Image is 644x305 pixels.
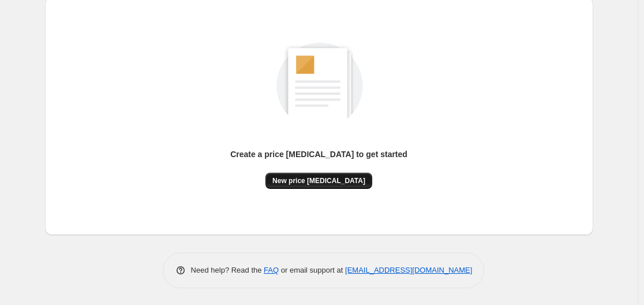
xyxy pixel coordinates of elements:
[265,173,372,189] button: New price [MEDICAL_DATA]
[279,266,345,274] span: or email support at
[264,266,279,274] a: FAQ
[272,176,365,185] span: New price [MEDICAL_DATA]
[230,148,407,160] p: Create a price [MEDICAL_DATA] to get started
[345,266,472,274] a: [EMAIL_ADDRESS][DOMAIN_NAME]
[191,266,264,274] span: Need help? Read the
